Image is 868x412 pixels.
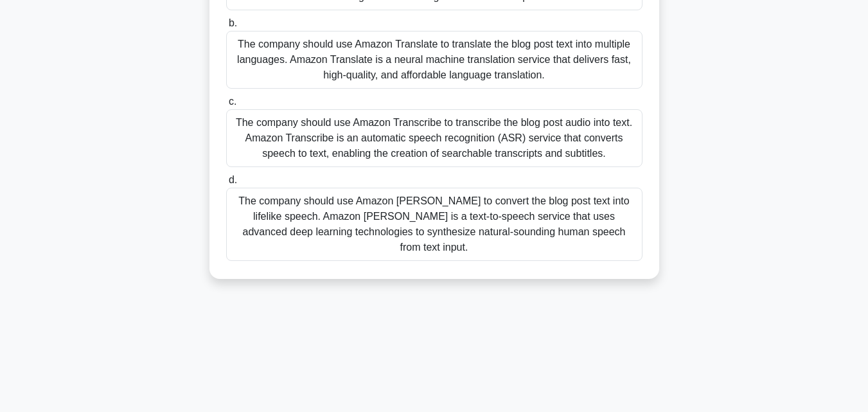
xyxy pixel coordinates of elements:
[229,174,237,185] span: d.
[229,17,237,28] span: b.
[226,31,642,89] div: The company should use Amazon Translate to translate the blog post text into multiple languages. ...
[226,188,642,261] div: The company should use Amazon [PERSON_NAME] to convert the blog post text into lifelike speech. A...
[226,109,642,167] div: The company should use Amazon Transcribe to transcribe the blog post audio into text. Amazon Tran...
[229,96,236,107] span: c.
